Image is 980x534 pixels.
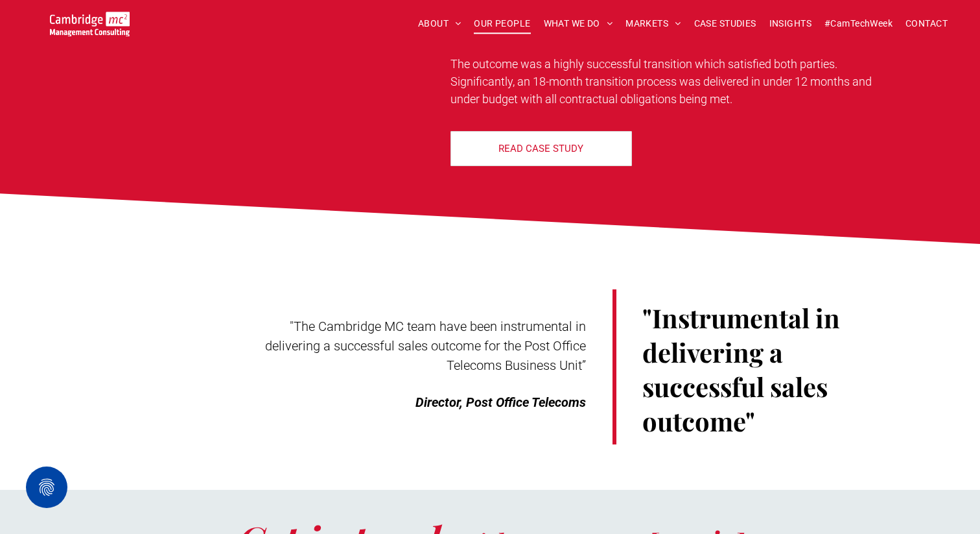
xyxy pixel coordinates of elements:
span: "Instrumental in delivering a successful sales outcome [642,300,840,438]
a: WHAT WE DO [537,14,620,34]
span: Director, Post Office Telecoms [415,394,586,410]
img: Cambridge MC Logo [50,12,130,36]
a: #CamTechWeek [818,14,899,34]
a: ABOUT [412,14,468,34]
a: OUR PEOPLE [467,14,537,34]
span: " [745,404,755,438]
a: INSIGHTS [763,14,818,34]
span: "The Cambridge MC team have been instrumental in delivering a successful sales outcome for the Po... [265,319,586,373]
a: Your Business Transformed | Cambridge Management Consulting [50,14,130,27]
a: READ CASE STUDY [450,131,632,166]
a: MARKETS [619,14,687,34]
a: CONTACT [899,14,954,34]
a: CASE STUDIES [688,14,763,34]
span: OUR PEOPLE [474,14,530,34]
span: READ CASE STUDY [498,132,583,165]
span: The outcome was a highly successful transition which satisfied both parties. Significantly, an 18... [450,57,872,106]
